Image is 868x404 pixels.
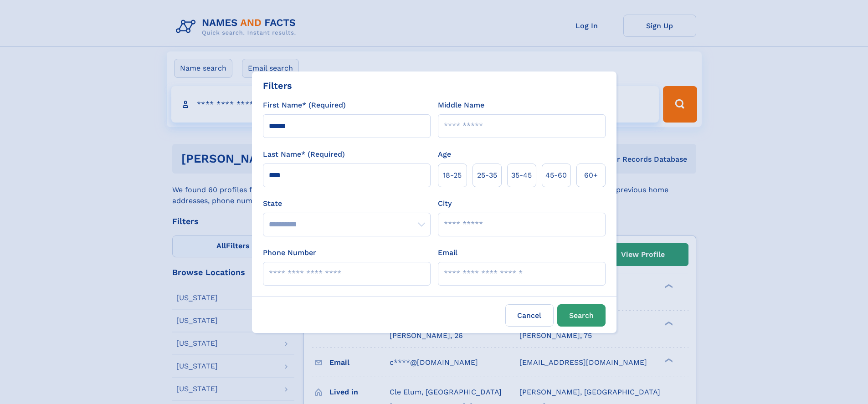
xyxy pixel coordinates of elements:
label: City [438,198,452,209]
label: First Name* (Required) [263,100,346,111]
label: Email [438,247,457,258]
div: Filters [263,79,292,92]
label: Phone Number [263,247,316,258]
button: Search [557,304,606,327]
label: Cancel [505,304,554,327]
label: Middle Name [438,100,484,111]
span: 35‑45 [511,170,532,181]
span: 18‑25 [443,170,462,181]
span: 45‑60 [545,170,567,181]
label: State [263,198,431,209]
span: 60+ [584,170,598,181]
label: Age [438,149,451,160]
label: Last Name* (Required) [263,149,345,160]
span: 25‑35 [477,170,497,181]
